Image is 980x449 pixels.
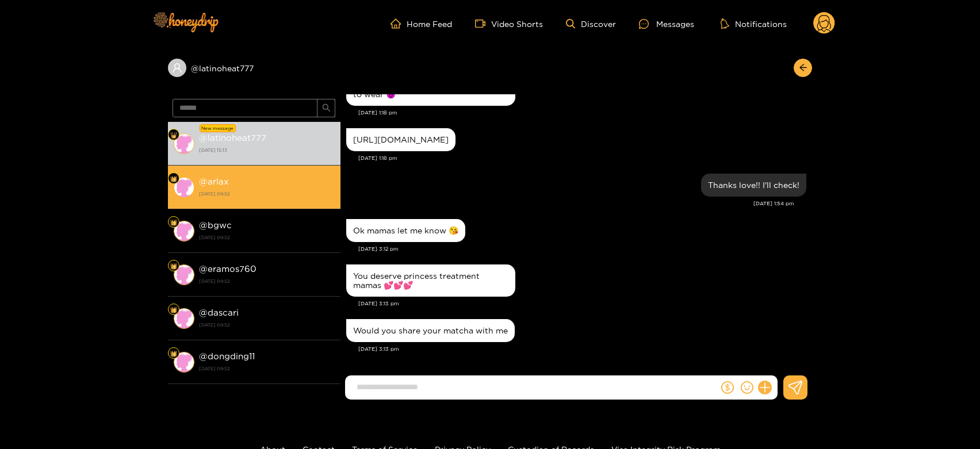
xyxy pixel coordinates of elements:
[794,59,812,77] button: arrow-left
[799,63,807,73] span: arrow-left
[199,308,239,317] strong: @ dascari
[353,326,508,335] div: Would you share your matcha with me
[174,352,194,373] img: conversation
[170,306,177,313] img: Fan Level
[199,220,232,230] strong: @ bgwc
[475,18,491,29] span: video-camera
[346,199,794,208] div: [DATE] 1:54 pm
[174,177,194,198] img: conversation
[358,109,806,117] div: [DATE] 1:18 pm
[346,264,515,297] div: Aug. 26, 3:13 pm
[199,145,335,155] strong: [DATE] 15:13
[358,300,806,308] div: [DATE] 3:13 pm
[199,189,335,199] strong: [DATE] 09:52
[174,133,194,154] img: conversation
[322,103,331,113] span: search
[717,18,790,29] button: Notifications
[708,181,799,190] div: Thanks love!! I'll check!
[358,154,806,162] div: [DATE] 1:18 pm
[170,350,177,357] img: Fan Level
[353,226,458,235] div: Ok mamas let me know 😘
[170,175,177,182] img: Fan Level
[199,276,335,286] strong: [DATE] 09:52
[346,319,515,342] div: Aug. 26, 3:13 pm
[168,59,340,77] div: @latinoheat777
[391,18,452,29] a: Home Feed
[199,232,335,243] strong: [DATE] 09:52
[172,63,182,73] span: user
[199,264,257,274] strong: @ eramos760
[346,219,465,242] div: Aug. 26, 3:12 pm
[353,135,449,144] div: [URL][DOMAIN_NAME]
[721,381,734,394] span: dollar
[353,271,508,290] div: You deserve princess treatment mamas 💕💕💕
[199,133,266,143] strong: @ latinoheat777
[475,18,543,29] a: Video Shorts
[199,176,229,186] strong: @ arlax
[358,245,806,253] div: [DATE] 3:12 pm
[391,18,407,29] span: home
[317,99,335,117] button: search
[199,320,335,330] strong: [DATE] 09:52
[174,308,194,329] img: conversation
[200,124,236,132] div: New message
[174,221,194,241] img: conversation
[174,264,194,285] img: conversation
[701,174,806,197] div: Aug. 26, 1:54 pm
[566,19,616,29] a: Discover
[346,128,455,151] div: Aug. 26, 1:18 pm
[170,219,177,226] img: Fan Level
[741,381,753,394] span: smile
[719,379,736,396] button: dollar
[639,17,694,30] div: Messages
[199,351,255,361] strong: @ dongding11
[170,263,177,270] img: Fan Level
[199,363,335,374] strong: [DATE] 09:52
[170,132,177,139] img: Fan Level
[358,345,806,353] div: [DATE] 3:13 pm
